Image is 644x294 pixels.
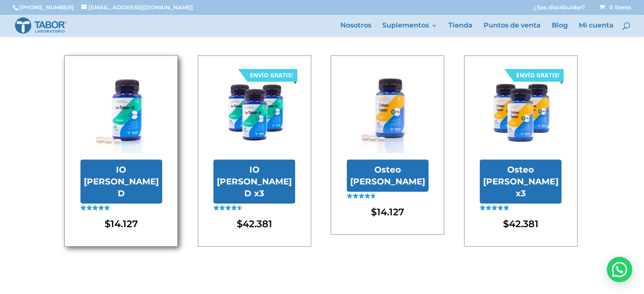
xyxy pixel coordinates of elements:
span: $ [503,218,509,230]
img: IO Tabor D x3 [213,71,295,153]
a: Tienda [448,22,473,37]
span: Valorado en de 5 [347,193,375,218]
span: 0 Items [600,4,631,11]
img: Osteo Tabor x3 [480,71,561,153]
div: ENVÍO GRATIS! [516,69,559,82]
bdi: 42.381 [503,218,539,230]
a: Puntos de venta [484,22,541,37]
a: IO Tabor D con pastillasIO [PERSON_NAME] DValorado en 4.92 de 5 $14.127 [80,71,162,231]
a: Osteo Tabor x3 ENVÍO GRATIS! Osteo [PERSON_NAME] x3Valorado en 5.00 de 5 $42.381 [480,71,561,231]
a: Blog [552,22,568,37]
a: [EMAIL_ADDRESS][DOMAIN_NAME] [81,4,193,11]
h2: IO [PERSON_NAME] D [80,159,162,203]
span: Valorado en de 5 [480,205,509,230]
a: Nosotros [340,22,371,37]
a: IO Tabor D x3 ENVÍO GRATIS! IO [PERSON_NAME] D x3Valorado en 4.56 de 5 $42.381 [213,71,295,231]
img: Laboratorio Tabor [14,16,67,35]
span: Valorado en de 5 [80,205,109,230]
img: IO Tabor D con pastillas [80,71,162,153]
a: Suplementos [382,22,437,37]
div: Valorado en 4.73 de 5 [347,193,376,199]
div: Valorado en 4.56 de 5 [213,205,243,211]
bdi: 14.127 [371,206,404,218]
a: Osteo Tabor con pastillasOsteo [PERSON_NAME]Valorado en 4.73 de 5 $14.127 [347,71,428,219]
div: Valorado en 4.92 de 5 [80,205,110,211]
h2: Osteo [PERSON_NAME] [347,159,428,192]
bdi: 14.127 [105,218,138,230]
bdi: 42.381 [237,218,272,230]
span: $ [237,218,243,230]
a: 0 Items [598,4,631,11]
div: ENVÍO GRATIS! [250,69,293,82]
a: ¿Sos distribuidor? [533,5,585,14]
h2: IO [PERSON_NAME] D x3 [213,159,295,203]
span: Valorado en de 5 [213,205,240,235]
img: Osteo Tabor con pastillas [347,71,428,153]
h2: Osteo [PERSON_NAME] x3 [480,159,561,203]
div: Valorado en 5.00 de 5 [480,205,509,211]
span: $ [105,218,111,230]
span: $ [371,206,377,218]
a: Mi cuenta [579,22,614,37]
a: [PHONE_NUMBER] [19,4,74,11]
